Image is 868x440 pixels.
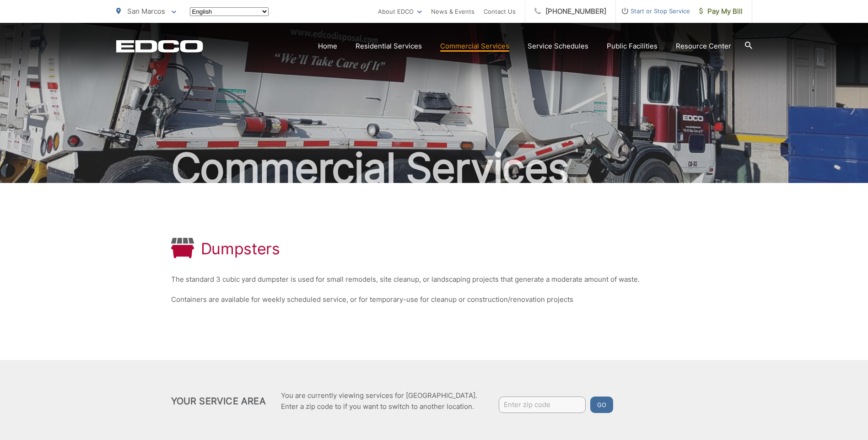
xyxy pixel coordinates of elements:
[499,397,586,413] input: Enter zip code
[484,6,516,17] a: Contact Us
[201,240,280,258] h1: Dumpsters
[356,41,422,52] a: Residential Services
[607,41,658,52] a: Public Facilities
[590,397,613,413] button: Go
[171,274,697,285] p: The standard 3 cubic yard dumpster is used for small remodels, site cleanup, or landscaping proje...
[190,7,269,16] select: Select a language
[528,41,588,52] a: Service Schedules
[676,41,731,52] a: Resource Center
[171,294,697,305] p: Containers are available for weekly scheduled service, or for temporary-use for cleanup or constr...
[699,6,743,17] span: Pay My Bill
[281,390,477,412] p: You are currently viewing services for [GEOGRAPHIC_DATA]. Enter a zip code to if you want to swit...
[431,6,474,17] a: News & Events
[116,40,203,53] a: EDCD logo. Return to the homepage.
[318,41,337,52] a: Home
[378,6,422,17] a: About EDCO
[116,145,752,191] h2: Commercial Services
[171,396,266,407] h2: Your Service Area
[127,7,165,16] span: San Marcos
[440,41,509,52] a: Commercial Services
